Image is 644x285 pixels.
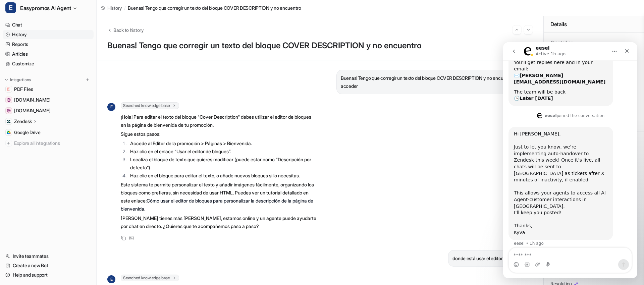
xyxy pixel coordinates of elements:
span: Easypromos AI Agent [20,3,71,13]
a: easypromos-apiref.redoc.ly[DOMAIN_NAME] [3,106,94,115]
button: Go to previous session [513,25,521,34]
a: History [101,4,122,11]
p: Integrations [10,77,31,82]
span: E [107,103,115,111]
span: E [107,275,115,283]
p: Este sistema te permite personalizar el texto y añadir imágenes fácilmente, organizando los bloqu... [121,181,317,213]
p: ¡Hola! Para editar el texto del bloque "Cover Description" debes utilizar el editor de bloques en... [121,113,317,129]
p: donde está usar el editor de bloques? [452,254,528,263]
li: Accede al Editor de la promoción > Páginas > Bienvenida. [128,139,317,148]
p: Zendesk [14,118,32,125]
button: Back to history [107,26,144,34]
img: expand menu [4,77,9,82]
p: Buenas! Tengo que corregir un texto del bloque COVER DESCRIPTION y no encuentro cómo acceder [341,74,528,90]
span: [DOMAIN_NAME] [14,97,50,103]
img: easypromos-apiref.redoc.ly [7,109,11,113]
img: explore all integrations [5,140,12,147]
a: Invite teammates [3,251,94,261]
a: PDF FilesPDF Files [3,84,94,94]
span: Buenas! Tengo que corregir un texto del bloque COVER DESCRIPTION y no encuentro [128,4,301,11]
span: Google Drive [14,129,41,136]
p: Sigue estos pasos: [121,130,317,138]
a: www.easypromosapp.com[DOMAIN_NAME] [3,95,94,105]
a: Cómo usar el editor de bloques para personalizar la descripción de la página de bienvenida [121,198,313,212]
span: Back to history [113,26,144,34]
img: Next session [526,27,531,33]
span: PDF Files [14,86,33,93]
img: Zendesk [7,119,11,123]
a: History [3,30,94,39]
span: [DOMAIN_NAME] [14,107,50,114]
a: Help and support [3,270,94,280]
p: [PERSON_NAME] tienes más [PERSON_NAME], estamos online y un agente puede ayudarte por chat en dir... [121,214,317,230]
span: / [124,4,126,11]
a: Articles [3,49,94,59]
button: Integrations [3,76,33,83]
span: Searched knowledge base [121,102,179,109]
a: Explore all integrations [3,138,94,148]
a: Create a new Bot [3,261,94,270]
img: Google Drive [7,130,11,134]
span: Searched knowledge base [121,275,179,281]
li: Haz clic en el enlace “Usar el editor de bloques”. [128,148,317,156]
img: Previous session [515,27,519,33]
h1: Buenas! Tengo que corregir un texto del bloque COVER DESCRIPTION y no encuentro [107,41,533,51]
div: Details [544,16,644,33]
span: Explore all integrations [14,138,91,149]
a: Google DriveGoogle Drive [3,128,94,137]
li: Haz clic en el bloque para editar el texto, o añade nuevos bloques si lo necesitas. [128,172,317,180]
img: www.easypromosapp.com [7,98,11,102]
img: menu_add.svg [85,77,90,82]
img: PDF Files [7,87,11,91]
a: Chat [3,20,94,30]
li: Localiza el bloque de texto que quieres modificar (puede estar como “Descripción por defecto”). [128,156,317,172]
span: E [5,2,16,13]
span: History [107,4,122,11]
a: Reports [3,40,94,49]
iframe: Intercom live chat [503,42,637,278]
a: Customize [3,59,94,68]
p: Created on [550,39,573,46]
button: Go to next session [524,25,533,34]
